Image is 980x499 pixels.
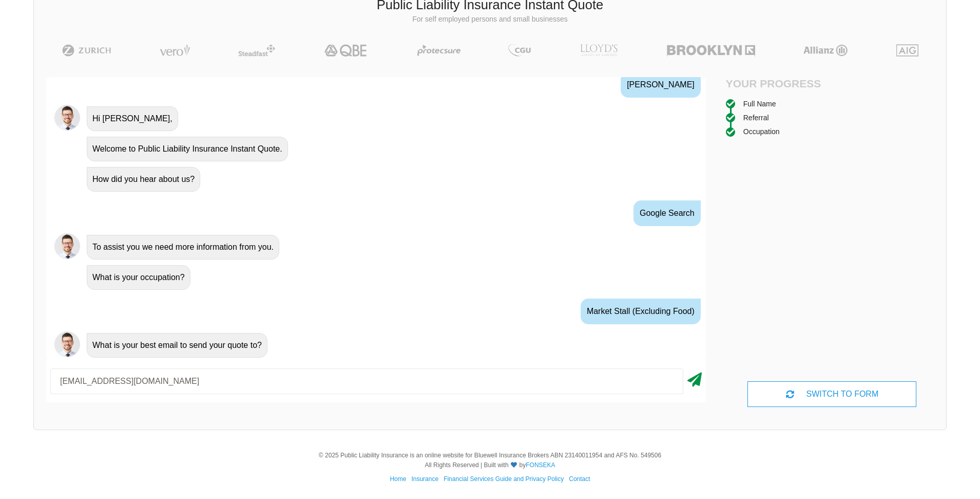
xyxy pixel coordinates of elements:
[743,112,769,123] div: Referral
[726,77,832,90] h4: Your Progress
[318,44,374,57] img: QBE | Public Liability Insurance
[155,44,195,57] img: Vero | Public Liability Insurance
[798,44,853,57] img: Allianz | Public Liability Insurance
[504,44,535,57] img: CGU | Public Liability Insurance
[892,44,923,57] img: AIG | Public Liability Insurance
[413,44,465,57] img: Protecsure | Public Liability Insurance
[743,126,780,137] div: Occupation
[42,14,938,25] p: For self employed persons and small businesses
[234,44,279,57] img: Steadfast | Public Liability Insurance
[87,333,267,358] div: What is your best email to send your quote to?
[87,106,178,131] div: Hi [PERSON_NAME],
[54,105,80,131] img: Chatbot | PLI
[581,299,701,324] div: Market Stall (Excluding Food)
[54,331,80,357] img: Chatbot | PLI
[57,44,116,57] img: Zurich | Public Liability Insurance
[411,475,438,483] a: Insurance
[50,368,683,394] input: Your email
[444,475,564,483] a: Financial Services Guide and Privacy Policy
[54,233,80,259] img: Chatbot | PLI
[87,167,200,192] div: How did you hear about us?
[743,98,776,109] div: Full Name
[663,44,759,57] img: Brooklyn | Public Liability Insurance
[87,137,288,161] div: Welcome to Public Liability Insurance Instant Quote.
[390,475,406,483] a: Home
[87,265,190,290] div: What is your occupation?
[621,72,701,98] div: [PERSON_NAME]
[87,235,279,260] div: To assist you we need more information from you.
[633,200,701,226] div: Google Search
[526,461,555,469] a: FONSEKA
[574,44,624,57] img: LLOYD's | Public Liability Insurance
[747,381,916,407] div: SWITCH TO FORM
[569,475,590,483] a: Contact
